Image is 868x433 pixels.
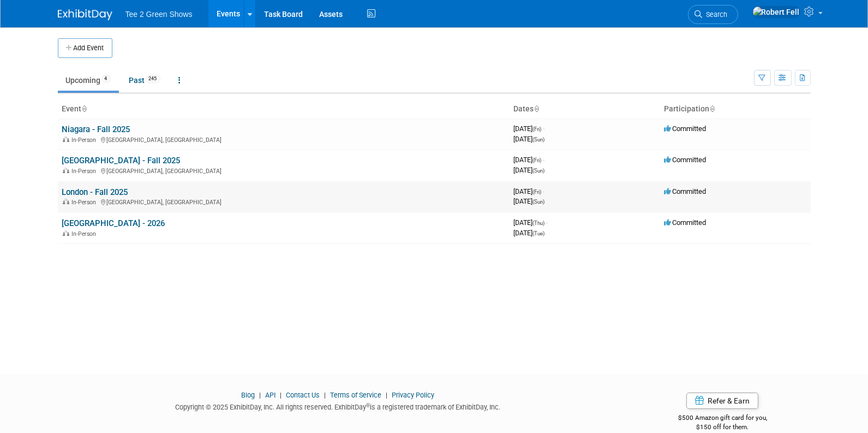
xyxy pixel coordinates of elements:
[543,156,545,164] span: -
[533,199,545,205] span: (Sun)
[665,218,707,227] span: Committed
[72,199,100,206] span: In-Person
[543,124,545,133] span: -
[62,135,505,144] div: [GEOGRAPHIC_DATA], [GEOGRAPHIC_DATA]
[533,230,545,236] span: (Tue)
[533,189,542,195] span: (Fri)
[72,168,100,175] span: In-Person
[58,400,619,412] div: Copyright © 2025 ExhibitDay, Inc. All rights reserved. ExhibitDay is a registered trademark of Ex...
[63,168,69,173] img: In-Person Event
[125,10,193,19] span: Tee 2 Green Shows
[686,393,758,409] a: Refer & Earn
[514,135,545,143] span: [DATE]
[392,391,434,399] a: Privacy Policy
[752,6,800,18] img: Robert Fell
[533,137,545,143] span: (Sun)
[533,220,545,226] span: (Thu)
[688,5,738,24] a: Search
[510,100,660,118] th: Dates
[514,166,545,174] span: [DATE]
[634,423,811,432] div: $150 off for them.
[63,199,69,204] img: In-Person Event
[62,166,505,175] div: [GEOGRAPHIC_DATA], [GEOGRAPHIC_DATA]
[660,100,811,118] th: Participation
[101,75,111,83] span: 4
[72,230,100,238] span: In-Person
[514,124,545,133] span: [DATE]
[241,391,255,399] a: Blog
[62,218,165,228] a: [GEOGRAPHIC_DATA] - 2026
[82,104,87,113] a: Sort by Event Name
[665,156,707,164] span: Committed
[634,406,811,431] div: $500 Amazon gift card for you,
[533,126,542,132] span: (Fri)
[665,187,707,195] span: Committed
[58,70,119,91] a: Upcoming4
[366,402,370,408] sup: ®
[514,218,548,227] span: [DATE]
[63,137,69,142] img: In-Person Event
[533,168,545,174] span: (Sun)
[514,156,545,164] span: [DATE]
[383,391,390,399] span: |
[514,229,545,237] span: [DATE]
[62,187,128,197] a: London - Fall 2025
[146,75,160,83] span: 245
[62,156,181,165] a: [GEOGRAPHIC_DATA] - Fall 2025
[121,70,169,91] a: Past245
[543,187,545,195] span: -
[62,197,505,206] div: [GEOGRAPHIC_DATA], [GEOGRAPHIC_DATA]
[514,197,545,205] span: [DATE]
[58,9,112,20] img: ExhibitDay
[533,157,542,163] span: (Fri)
[665,124,707,133] span: Committed
[58,100,510,118] th: Event
[265,391,276,399] a: API
[286,391,320,399] a: Contact Us
[547,218,548,227] span: -
[277,391,284,399] span: |
[514,187,545,195] span: [DATE]
[62,124,130,134] a: Niagara - Fall 2025
[710,104,715,113] a: Sort by Participation Type
[321,391,328,399] span: |
[534,104,540,113] a: Sort by Start Date
[330,391,381,399] a: Terms of Service
[63,230,69,236] img: In-Person Event
[72,137,100,144] span: In-Person
[703,10,728,19] span: Search
[58,38,112,58] button: Add Event
[256,391,264,399] span: |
